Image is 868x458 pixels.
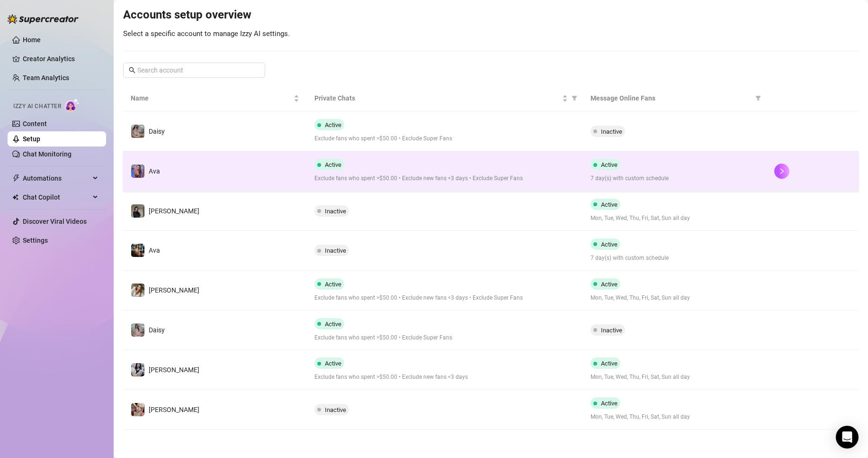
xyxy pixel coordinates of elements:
span: Exclude fans who spent >$50.00 • Exclude new fans <3 days • Exclude Super Fans [314,293,575,302]
span: Exclude fans who spent >$50.00 • Exclude new fans <3 days • Exclude Super Fans [314,174,575,183]
img: Anna [131,204,144,218]
span: Active [325,161,341,168]
a: Creator Analytics [23,51,98,66]
span: thunderbolt [12,174,20,182]
span: Mon, Tue, Wed, Thu, Fri, Sat, Sun all day [591,214,759,223]
img: AI Chatter [65,98,80,112]
span: Mon, Tue, Wed, Thu, Fri, Sat, Sun all day [591,293,759,302]
span: Active [325,121,341,128]
span: Inactive [325,247,346,254]
span: filter [753,91,763,105]
a: Setup [23,135,40,143]
span: Active [325,360,341,367]
span: filter [755,95,761,101]
a: Chat Monitoring [23,150,72,158]
span: filter [570,91,579,105]
span: [PERSON_NAME] [149,366,199,374]
span: Active [601,360,617,367]
th: Private Chats [307,85,582,111]
img: Ava [131,165,144,178]
img: Daisy [131,323,144,337]
span: Exclude fans who spent >$50.00 • Exclude Super Fans [314,134,575,143]
a: Discover Viral Videos [23,218,87,225]
th: Name [123,85,307,111]
span: Private Chats [314,93,560,103]
span: Active [325,321,341,328]
span: Automations [23,171,90,186]
span: Inactive [601,128,622,135]
span: Mon, Tue, Wed, Thu, Fri, Sat, Sun all day [591,412,759,421]
span: 7 day(s) with custom schedule [591,174,759,183]
span: Exclude fans who spent >$50.00 • Exclude new fans <3 days [314,373,575,382]
span: Ava [149,247,160,254]
a: Content [23,120,47,128]
span: Active [601,241,617,248]
span: Message Online Fans [591,93,752,103]
img: Sadie [131,363,144,376]
span: Active [601,400,617,407]
span: Chat Copilot [23,190,90,205]
span: search [129,67,135,73]
a: Team Analytics [23,74,69,82]
span: [PERSON_NAME] [149,207,199,215]
div: Open Intercom Messenger [836,426,859,449]
span: filter [572,95,577,101]
span: right [779,168,785,174]
span: Active [601,281,617,288]
span: Active [601,201,617,208]
span: [PERSON_NAME] [149,286,199,294]
button: right [774,164,789,179]
span: Name [131,93,292,103]
span: Daisy [149,128,165,135]
span: Exclude fans who spent >$50.00 • Exclude Super Fans [314,333,575,342]
span: [PERSON_NAME] [149,406,199,413]
span: Active [325,281,341,288]
span: 7 day(s) with custom schedule [591,254,759,263]
span: Active [601,161,617,168]
img: logo-BBDzfeDw.svg [8,14,79,24]
img: Paige [131,284,144,297]
img: Anna [131,403,144,416]
span: Inactive [325,208,346,215]
span: Inactive [325,406,346,413]
img: Daisy [131,125,144,138]
img: Ava [131,244,144,257]
span: Inactive [601,327,622,334]
span: Izzy AI Chatter [13,102,61,111]
span: Ava [149,167,160,175]
span: Mon, Tue, Wed, Thu, Fri, Sat, Sun all day [591,373,759,382]
a: Settings [23,237,48,244]
span: Daisy [149,326,165,334]
span: Select a specific account to manage Izzy AI settings. [123,29,290,38]
img: Chat Copilot [12,194,18,201]
a: Home [23,36,41,44]
h3: Accounts setup overview [123,8,859,23]
input: Search account [137,65,252,75]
